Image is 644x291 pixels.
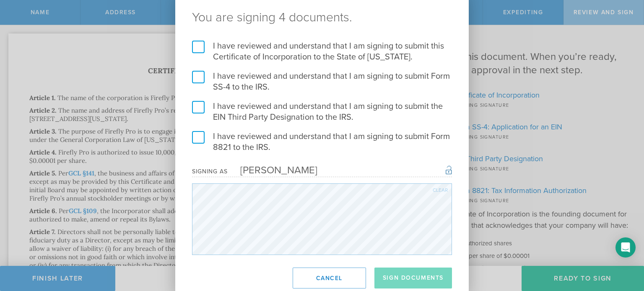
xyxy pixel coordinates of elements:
label: I have reviewed and understand that I am signing to submit the EIN Third Party Designation to the... [192,101,452,123]
div: Open Intercom Messenger [615,237,636,258]
ng-pluralize: You are signing 4 documents. [192,11,452,24]
div: Signing as [192,168,228,175]
div: [PERSON_NAME] [228,164,317,176]
label: I have reviewed and understand that I am signing to submit Form SS-4 to the IRS. [192,71,452,93]
button: Cancel [293,268,366,288]
button: Sign Documents [374,268,452,288]
label: I have reviewed and understand that I am signing to submit Form 8821 to the IRS. [192,131,452,153]
label: I have reviewed and understand that I am signing to submit this Certificate of Incorporation to t... [192,41,452,62]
